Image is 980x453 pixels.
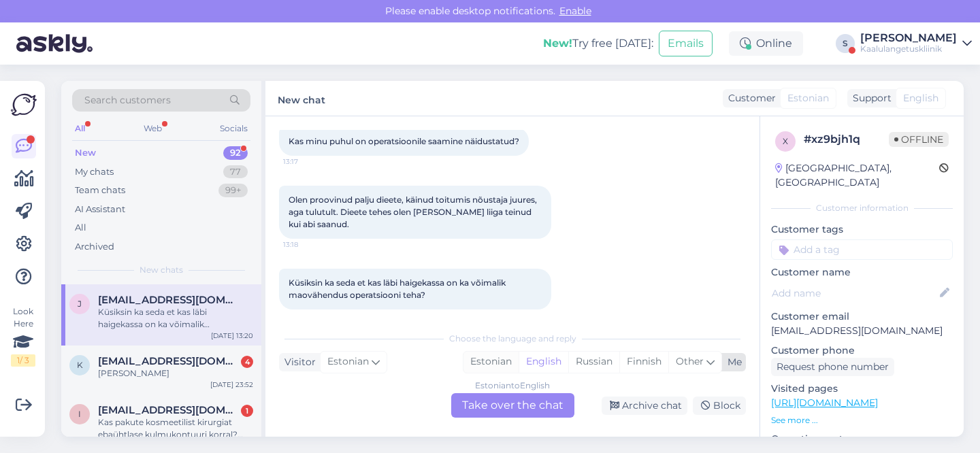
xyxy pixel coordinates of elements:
div: [DATE] 13:20 [211,331,253,341]
span: Kas minu puhul on operatsioonile saamine näidustatud? [289,136,519,146]
span: x [783,136,788,146]
span: 13:18 [283,239,334,250]
span: English [903,91,938,105]
input: Add a tag [771,239,953,260]
div: My chats [75,165,114,179]
div: S [836,34,855,53]
div: Archive chat [602,397,687,415]
div: Block [693,397,746,415]
span: johannataruks8@gmail.com [98,294,240,306]
span: k [77,360,83,370]
div: All [72,120,88,137]
span: New chats [140,264,183,276]
p: Customer phone [771,343,953,358]
div: Estonian to English [475,380,550,392]
div: # xz9bjh1q [804,131,889,148]
div: Customer [723,91,776,105]
div: Russian [568,352,619,372]
span: Enable [555,5,595,17]
div: Online [729,31,803,56]
div: All [75,221,86,235]
button: Emails [659,31,713,56]
input: Add name [772,286,937,301]
div: Request phone number [771,358,894,376]
span: kaia.kaugeranna@mail.ee [98,355,240,367]
span: Search customers [84,93,171,107]
b: New! [543,37,572,50]
div: Take over the chat [451,393,574,418]
span: 13:20 [283,310,334,320]
div: [PERSON_NAME] [860,33,957,44]
span: 13:17 [283,156,334,167]
div: 1 [241,405,253,417]
div: English [519,352,568,372]
p: Customer tags [771,222,953,237]
p: Customer name [771,265,953,280]
div: 77 [223,165,248,179]
span: Other [676,355,704,367]
span: Estonian [787,91,829,105]
span: Küsiksin ka seda et kas läbi haigekassa on ka võimalik maovähendus operatsiooni teha? [289,278,508,300]
div: 1 / 3 [11,354,35,367]
p: Operating system [771,432,953,446]
div: [DATE] 23:52 [210,380,253,390]
div: Archived [75,240,114,254]
div: 4 [241,356,253,368]
a: [PERSON_NAME]Kaalulangetuskliinik [860,33,972,54]
div: Kas pakute kosmeetilist kirurgiat ebaühtlase kulmukontuuri korral? Näiteks luutsemendi kasutamist? [98,416,253,441]
span: Estonian [327,354,369,369]
div: [PERSON_NAME] [98,367,253,380]
p: See more ... [771,414,953,426]
div: 99+ [218,184,248,197]
span: ilumetsroven@gmail.com [98,404,240,416]
div: Socials [217,120,250,137]
div: 92 [223,146,248,160]
div: Web [141,120,165,137]
div: Try free [DATE]: [543,35,653,52]
div: AI Assistant [75,203,125,216]
div: Me [722,355,742,369]
label: New chat [278,89,325,107]
div: Choose the language and reply [279,333,746,345]
img: Askly Logo [11,92,37,118]
div: Look Here [11,305,35,367]
p: [EMAIL_ADDRESS][DOMAIN_NAME] [771,324,953,338]
div: [GEOGRAPHIC_DATA], [GEOGRAPHIC_DATA] [775,161,939,190]
div: Finnish [619,352,668,372]
div: Küsiksin ka seda et kas läbi haigekassa on ka võimalik maovähendus operatsiooni teha? [98,306,253,331]
div: Kaalulangetuskliinik [860,44,957,54]
span: j [78,299,82,309]
span: i [78,409,81,419]
div: Customer information [771,202,953,214]
div: Support [847,91,892,105]
span: Olen proovinud palju dieete, käinud toitumis nõustaja juures, aga tulutult. Dieete tehes olen [PE... [289,195,539,229]
p: Customer email [771,309,953,324]
div: Team chats [75,184,125,197]
span: Offline [889,132,949,147]
div: New [75,146,96,160]
p: Visited pages [771,382,953,396]
div: Visitor [279,355,316,369]
a: [URL][DOMAIN_NAME] [771,397,878,409]
div: Estonian [463,352,519,372]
